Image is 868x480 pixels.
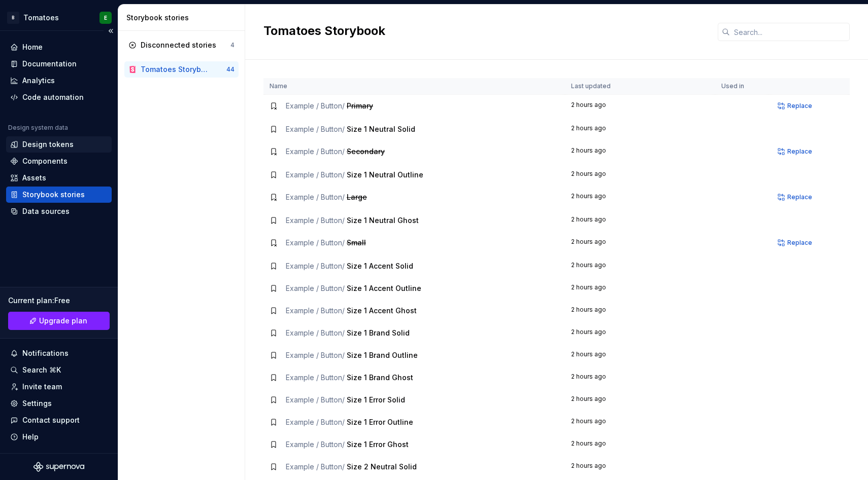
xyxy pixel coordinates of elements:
[347,306,417,315] span: Size 1 Accent Ghost
[6,379,112,395] a: Invite team
[6,345,112,361] button: Notifications
[565,277,715,300] td: 2 hours ago
[347,170,423,179] span: Size 1 Neutral Outline
[347,262,413,270] span: Size 1 Accent Solid
[565,411,715,433] td: 2 hours ago
[22,59,77,69] div: Documentation
[286,418,345,426] span: Example / Button /
[141,40,216,50] div: Disconnected stories
[22,42,43,52] div: Home
[22,398,52,409] div: Settings
[286,147,345,156] span: Example / Button /
[286,328,345,337] span: Example / Button /
[124,37,239,53] a: Disconnected stories4
[347,440,409,449] span: Size 1 Error Ghost
[787,239,812,247] span: Replace
[230,41,235,49] div: 4
[6,187,112,203] a: Storybook stories
[730,23,850,41] input: Search...
[347,351,418,359] span: Size 1 Brand Outline
[286,284,345,292] span: Example / Button /
[126,13,241,23] div: Storybook stories
[104,24,118,38] button: Collapse sidebar
[775,144,817,159] button: Replace
[715,78,769,95] th: Used in
[347,284,421,292] span: Size 1 Accent Outline
[565,300,715,322] td: 2 hours ago
[6,153,112,169] a: Components
[6,89,112,105] a: Code automation
[787,193,812,201] span: Replace
[286,462,345,471] span: Example / Button /
[286,440,345,449] span: Example / Button /
[347,373,413,382] span: Size 1 Brand Ghost
[775,236,817,250] button: Replace
[347,216,419,225] span: Size 1 Neutral Ghost
[347,101,373,110] span: Primary
[22,139,74,150] div: Design tokens
[787,147,812,156] span: Replace
[286,101,345,110] span: Example / Button /
[565,456,715,478] td: 2 hours ago
[565,95,715,119] td: 2 hours ago
[565,322,715,344] td: 2 hours ago
[347,395,405,404] span: Size 1 Error Solid
[347,418,413,426] span: Size 1 Error Outline
[22,365,61,375] div: Search ⌘K
[263,78,565,95] th: Name
[565,433,715,456] td: 2 hours ago
[775,99,817,113] button: Replace
[141,64,209,75] div: Tomatoes Storybook
[23,13,59,23] div: Tomatoes
[124,61,239,78] a: Tomatoes Storybook44
[22,76,55,86] div: Analytics
[347,125,415,133] span: Size 1 Neutral Solid
[104,14,107,22] div: E
[6,72,112,89] a: Analytics
[34,462,84,472] svg: Supernova Logo
[286,395,345,404] span: Example / Button /
[22,382,62,392] div: Invite team
[286,170,345,179] span: Example / Button /
[22,348,69,358] div: Notifications
[787,102,812,110] span: Replace
[6,136,112,153] a: Design tokens
[22,190,85,200] div: Storybook stories
[286,193,345,201] span: Example / Button /
[6,56,112,72] a: Documentation
[286,216,345,225] span: Example / Button /
[22,432,39,442] div: Help
[565,78,715,95] th: Last updated
[22,206,70,216] div: Data sources
[565,209,715,232] td: 2 hours ago
[6,362,112,378] button: Search ⌘K
[6,203,112,219] a: Data sources
[39,316,87,326] span: Upgrade plan
[775,190,817,204] button: Replace
[565,186,715,209] td: 2 hours ago
[7,12,19,24] div: B
[286,125,345,133] span: Example / Button /
[8,124,68,132] div: Design system data
[565,366,715,389] td: 2 hours ago
[263,23,706,39] h2: Tomatoes Storybook
[347,462,417,471] span: Size 2 Neutral Solid
[226,65,235,73] div: 44
[6,429,112,445] button: Help
[2,7,116,28] button: BTomatoesE
[347,193,367,201] span: Large
[22,415,80,425] div: Contact support
[286,373,345,382] span: Example / Button /
[565,255,715,277] td: 2 hours ago
[286,351,345,359] span: Example / Button /
[22,92,84,102] div: Code automation
[347,328,410,337] span: Size 1 Brand Solid
[286,306,345,315] span: Example / Button /
[22,156,68,166] div: Components
[8,296,110,306] div: Current plan : Free
[8,312,110,330] button: Upgrade plan
[565,140,715,164] td: 2 hours ago
[6,170,112,186] a: Assets
[565,118,715,140] td: 2 hours ago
